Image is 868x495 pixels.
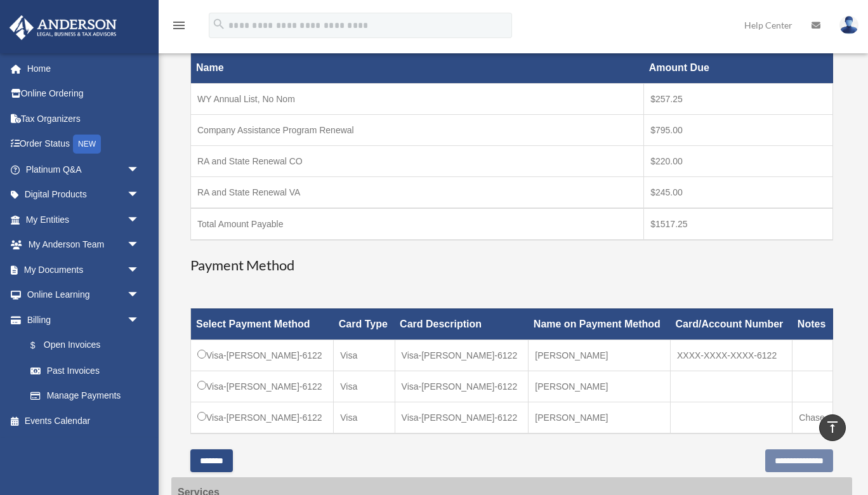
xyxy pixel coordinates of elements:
span: arrow_drop_down [127,282,152,308]
a: My Anderson Teamarrow_drop_down [9,232,159,258]
a: Billingarrow_drop_down [9,307,152,333]
td: Visa [334,371,395,402]
span: arrow_drop_down [127,157,152,183]
td: [PERSON_NAME] [529,371,671,402]
i: menu [171,18,187,33]
td: XXXX-XXXX-XXXX-6122 [670,340,792,371]
td: Total Amount Payable [191,208,644,240]
th: Select Payment Method [191,308,334,340]
th: Notes [792,308,833,340]
a: menu [171,22,187,33]
a: Home [9,56,159,81]
td: $1517.25 [644,208,833,240]
td: RA and State Renewal VA [191,177,644,209]
h3: Payment Method [190,256,833,275]
th: Card/Account Number [670,308,792,340]
td: Visa-[PERSON_NAME]-6122 [395,402,529,433]
td: Visa-[PERSON_NAME]-6122 [395,340,529,371]
td: Visa [334,402,395,433]
span: arrow_drop_down [127,232,152,258]
td: Visa-[PERSON_NAME]-6122 [191,340,334,371]
a: My Documentsarrow_drop_down [9,257,159,282]
i: vertical_align_top [825,419,840,435]
a: Tax Organizers [9,106,159,131]
td: Visa-[PERSON_NAME]-6122 [191,402,334,433]
a: Online Learningarrow_drop_down [9,282,159,308]
td: WY Annual List, No Nom [191,84,644,115]
td: [PERSON_NAME] [529,340,671,371]
div: NEW [73,135,101,154]
span: arrow_drop_down [127,182,152,208]
th: Card Description [395,308,529,340]
a: Online Ordering [9,81,159,107]
td: $245.00 [644,177,833,209]
td: Visa-[PERSON_NAME]-6122 [191,371,334,402]
td: Chase [792,402,833,433]
img: User Pic [839,16,858,34]
a: Digital Productsarrow_drop_down [9,182,159,208]
td: $795.00 [644,115,833,146]
a: My Entitiesarrow_drop_down [9,207,159,232]
a: Past Invoices [18,358,152,383]
td: $220.00 [644,146,833,177]
td: RA and State Renewal CO [191,146,644,177]
th: Name on Payment Method [529,308,671,340]
a: $Open Invoices [18,333,146,359]
a: Manage Payments [18,383,152,409]
a: vertical_align_top [819,414,846,441]
th: Card Type [334,308,395,340]
td: Company Assistance Program Renewal [191,115,644,146]
span: arrow_drop_down [127,207,152,233]
td: $257.25 [644,84,833,115]
th: Name [191,53,644,84]
span: arrow_drop_down [127,257,152,283]
th: Amount Due [644,53,833,84]
img: Anderson Advisors Platinum Portal [6,15,121,40]
td: Visa [334,340,395,371]
i: search [212,17,226,31]
td: [PERSON_NAME] [529,402,671,433]
span: $ [37,338,44,353]
span: arrow_drop_down [127,307,152,333]
a: Order StatusNEW [9,131,159,157]
a: Events Calendar [9,408,159,433]
td: Visa-[PERSON_NAME]-6122 [395,371,529,402]
a: Platinum Q&Aarrow_drop_down [9,157,159,182]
